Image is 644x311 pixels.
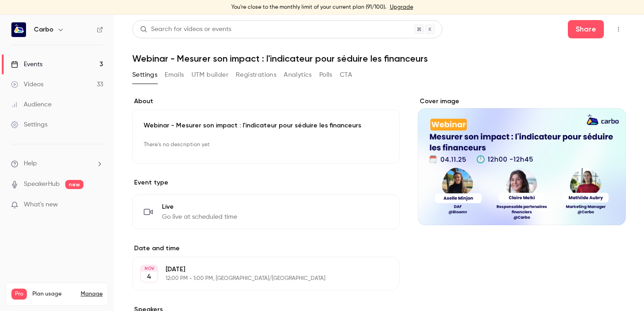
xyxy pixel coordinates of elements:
span: Help [24,159,37,169]
div: Audience [11,100,52,109]
button: CTA [340,68,352,82]
button: Analytics [284,68,312,82]
label: About [132,97,400,106]
p: 4 [147,272,151,281]
span: Pro [11,289,27,300]
section: Cover image [418,97,626,225]
iframe: Noticeable Trigger [92,201,103,209]
img: Carbo [11,22,26,37]
button: Polls [319,68,332,82]
label: Date and time [132,244,400,253]
label: Cover image [418,97,626,106]
p: Event type [132,178,400,187]
button: Share [568,20,604,38]
span: Go live at scheduled time [162,212,237,221]
div: Settings [11,120,47,129]
button: UTM builder [192,68,229,82]
div: Videos [11,80,43,89]
div: NOV [141,265,157,272]
div: Events [11,60,42,69]
button: Emails [165,68,184,82]
span: What's new [24,200,58,210]
button: Settings [132,68,157,82]
a: Manage [81,290,103,298]
a: SpeakerHub [24,179,60,189]
div: Search for videos or events [140,25,231,34]
span: Live [162,202,237,211]
span: new [65,180,83,189]
p: 12:00 PM - 1:00 PM, [GEOGRAPHIC_DATA]/[GEOGRAPHIC_DATA] [166,275,351,282]
li: help-dropdown-opener [11,159,103,169]
p: Webinar - Mesurer son impact : l'indicateur pour séduire les financeurs [144,121,388,130]
h1: Webinar - Mesurer son impact : l'indicateur pour séduire les financeurs [132,53,626,64]
h6: Carbo [34,25,53,34]
p: There's no description yet [144,137,388,152]
span: Plan usage [32,290,75,298]
a: Upgrade [390,4,413,11]
button: Registrations [236,68,276,82]
p: [DATE] [166,265,351,274]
